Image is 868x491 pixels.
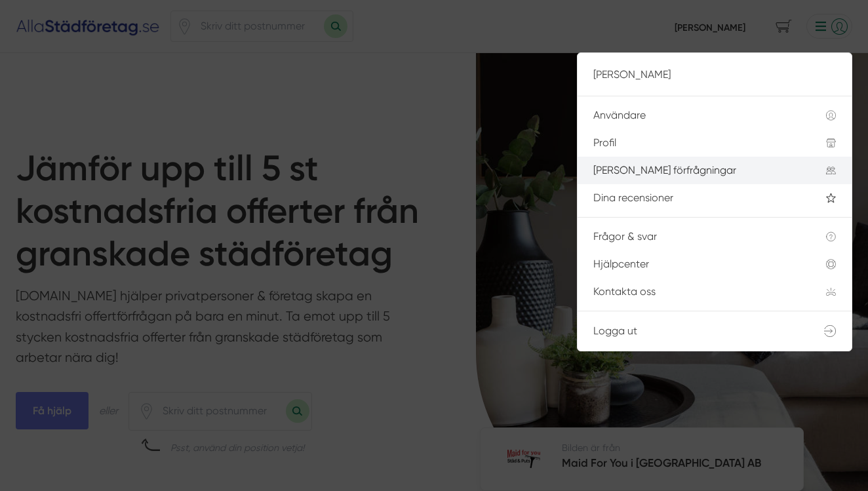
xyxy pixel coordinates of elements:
[593,324,637,337] span: Logga ut
[593,109,795,121] div: Användare
[593,231,795,243] div: Frågor & svar
[593,137,795,149] div: Profil
[593,286,795,298] div: Kontakta oss
[593,165,795,176] div: [PERSON_NAME] förfrågningar
[578,317,852,345] a: Logga ut
[593,258,795,270] div: Hjälpcenter
[593,66,836,83] p: [PERSON_NAME]
[593,192,795,204] div: Dina recensioner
